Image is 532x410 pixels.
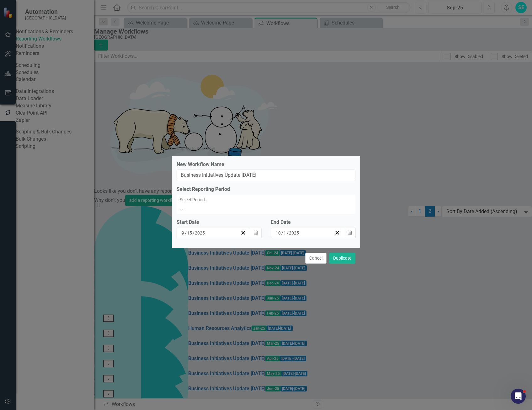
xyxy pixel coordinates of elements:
[177,146,215,151] div: Duplicate Workflow
[177,161,355,168] label: New Workflow Name
[271,219,355,226] div: End Date
[185,230,187,236] span: /
[177,170,355,181] input: Name
[329,253,355,264] button: Duplicate
[511,389,526,404] iframe: Intercom live chat
[177,219,261,226] div: Start Date
[305,253,327,264] button: Cancel
[193,230,194,236] span: /
[177,186,355,193] label: Select Reporting Period
[287,230,289,236] span: /
[281,230,283,236] span: /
